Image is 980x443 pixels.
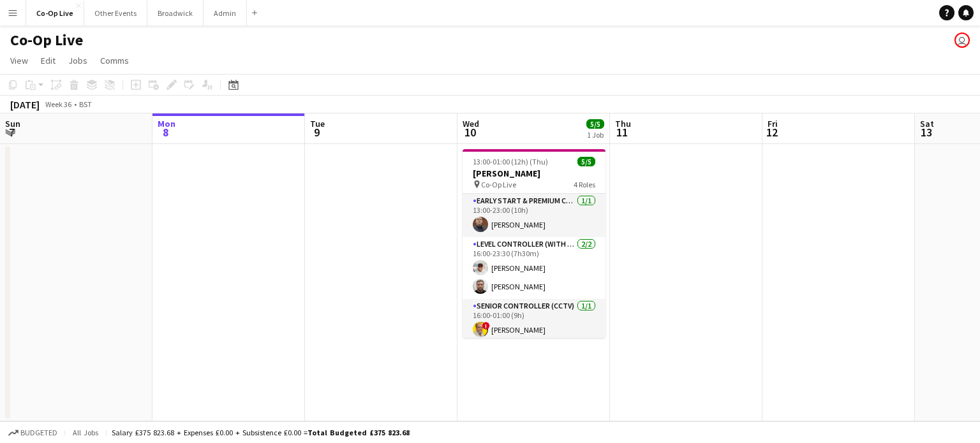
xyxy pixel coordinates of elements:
span: 9 [308,125,325,140]
span: 7 [3,125,20,140]
span: Sat [920,118,934,129]
button: Other Events [84,1,147,25]
span: 13 [918,125,934,140]
span: Budgeted [20,428,57,437]
div: BST [79,99,92,109]
span: Fri [768,118,778,129]
span: 11 [613,125,631,140]
span: 12 [766,125,778,140]
span: View [10,55,28,66]
h3: [PERSON_NAME] [463,168,605,179]
span: Wed [463,118,479,129]
span: Co-Op Live [481,180,516,189]
button: Co-Op Live [26,1,84,25]
app-user-avatar: Ashley Fielding [954,33,970,48]
a: View [5,52,33,69]
span: 5/5 [586,119,604,129]
span: 8 [156,125,175,140]
span: Sun [5,118,20,129]
span: Jobs [68,55,87,66]
app-job-card: 13:00-01:00 (12h) (Thu)5/5[PERSON_NAME] Co-Op Live4 RolesEarly Start & Premium Controller (with C... [463,149,605,338]
div: Salary £375 823.68 + Expenses £0.00 + Subsistence £0.00 = [112,428,410,437]
app-card-role: Level Controller (with CCTV)2/216:00-23:30 (7h30m)[PERSON_NAME][PERSON_NAME] [463,237,605,299]
app-card-role: Senior Controller (CCTV)1/116:00-01:00 (9h)![PERSON_NAME] [463,299,605,342]
span: Week 36 [42,99,74,109]
button: Budgeted [6,426,59,440]
span: 10 [461,125,479,140]
button: Admin [204,1,247,25]
span: Thu [615,118,631,129]
span: All jobs [70,428,101,437]
span: Total Budgeted £375 823.68 [308,428,410,437]
a: Comms [95,52,134,69]
span: Edit [41,55,56,66]
app-card-role: Early Start & Premium Controller (with CCTV)1/113:00-23:00 (10h)[PERSON_NAME] [463,194,605,237]
button: Broadwick [147,1,204,25]
span: 4 Roles [574,180,595,189]
span: 5/5 [577,157,595,166]
span: Comms [100,55,129,66]
span: ! [482,322,490,330]
a: Jobs [63,52,93,69]
a: Edit [36,52,61,69]
div: 1 Job [587,130,604,140]
span: Mon [158,118,175,129]
h1: Co-Op Live [10,31,83,50]
span: Tue [310,118,325,129]
div: [DATE] [10,98,40,111]
span: 13:00-01:00 (12h) (Thu) [473,157,548,166]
